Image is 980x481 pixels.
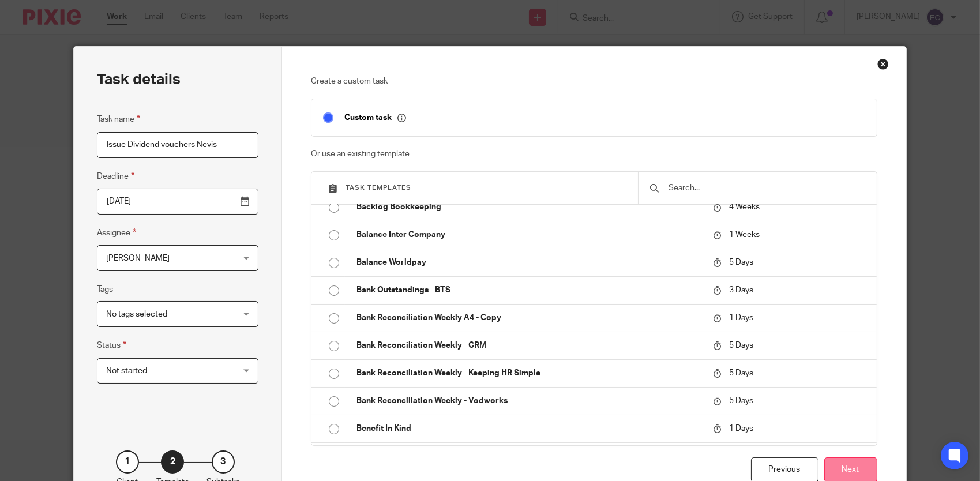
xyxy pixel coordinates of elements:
span: Task templates [346,185,411,191]
input: Search... [667,182,865,194]
h2: Task details [97,70,181,89]
span: 5 Days [729,341,753,350]
span: 1 Days [729,314,753,322]
input: Pick a date [97,189,258,215]
label: Assignee [97,226,136,239]
p: Bank Reconciliation Weekly - Vodworks [356,395,701,407]
div: Close this dialog window [877,58,889,70]
label: Tags [97,284,113,295]
p: Bank Outstandings - BTS [356,284,701,296]
input: Task name [97,132,258,158]
p: Custom task [344,112,406,123]
span: 5 Days [729,397,753,405]
div: 1 [116,450,139,474]
label: Status [97,339,126,352]
span: 4 Weeks [729,203,760,211]
p: Bank Reconciliation Weekly A4 - Copy [356,312,701,324]
p: Balance Inter Company [356,229,701,240]
p: Create a custom task [311,76,877,87]
p: Or use an existing template [311,148,877,160]
span: 3 Days [729,286,753,294]
p: Bank Reconciliation Weekly - Keeping HR Simple [356,367,701,379]
div: 3 [212,450,235,474]
span: Not started [106,367,147,375]
label: Deadline [97,170,134,183]
span: No tags selected [106,310,167,318]
p: Bank Reconciliation Weekly - CRM [356,340,701,351]
label: Task name [97,112,140,126]
div: 2 [161,450,184,474]
span: 1 Weeks [729,231,760,239]
span: [PERSON_NAME] [106,254,170,262]
p: Balance Worldpay [356,257,701,268]
span: 1 Days [729,424,753,433]
span: 5 Days [729,369,753,377]
span: 5 Days [729,258,753,266]
p: Backlog Bookkeeping [356,201,701,213]
p: Benefit In Kind [356,423,701,434]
